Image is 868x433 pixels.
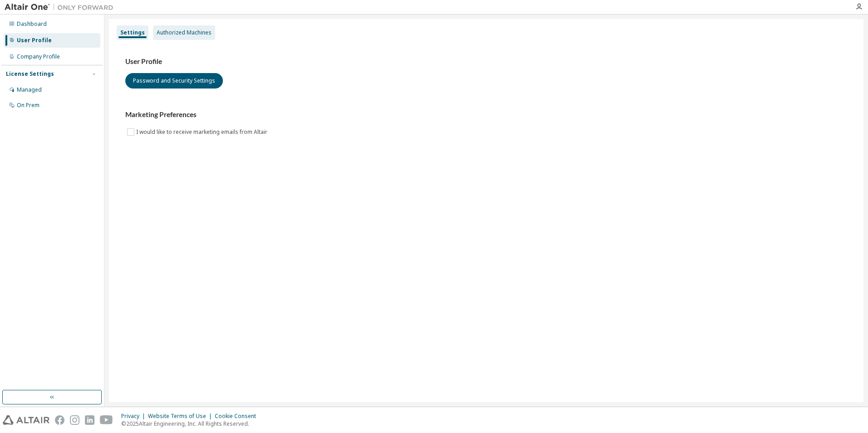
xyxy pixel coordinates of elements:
div: Company Profile [17,53,60,60]
button: Password and Security Settings [125,73,223,89]
p: © 2025 Altair Engineering, Inc. All Rights Reserved. [121,420,261,428]
h3: User Profile [125,57,847,66]
img: facebook.svg [55,415,64,425]
div: Cookie Consent [215,413,261,420]
div: License Settings [6,70,54,78]
img: youtube.svg [100,415,113,425]
div: Settings [120,29,145,36]
img: instagram.svg [70,415,79,425]
img: linkedin.svg [85,415,94,425]
div: Authorized Machines [157,29,212,36]
div: Website Terms of Use [148,413,215,420]
img: Altair One [5,3,118,12]
div: Privacy [121,413,148,420]
div: Managed [17,86,42,93]
img: altair_logo.svg [3,415,49,425]
div: User Profile [17,37,52,44]
div: Dashboard [17,20,47,28]
h3: Marketing Preferences [125,110,847,119]
div: On Prem [17,102,39,109]
label: I would like to receive marketing emails from Altair [136,127,269,138]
